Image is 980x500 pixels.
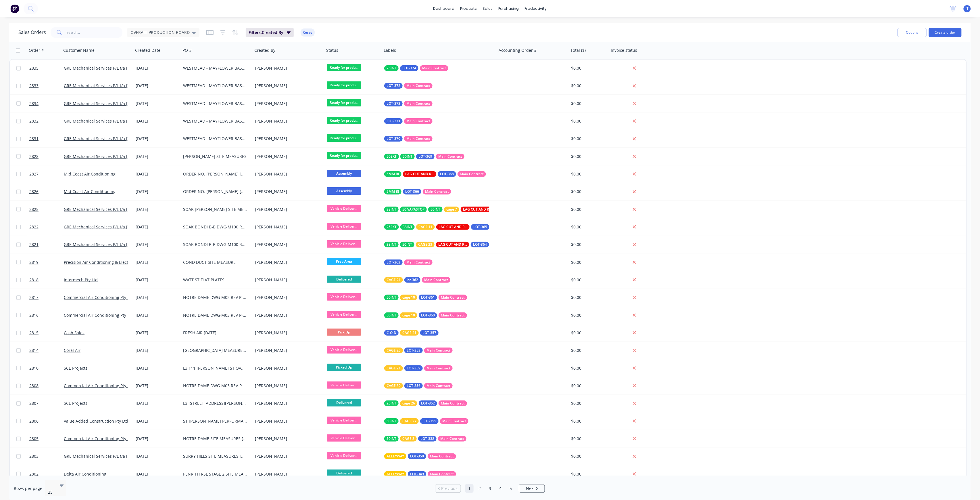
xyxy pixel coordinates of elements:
div: [PERSON_NAME] [255,118,319,124]
span: 2825 [29,207,39,212]
span: Main Contract [406,101,430,106]
div: $0.00 [571,330,605,336]
a: 2817 [29,289,64,306]
a: Page 3 [486,484,494,493]
div: PO # [182,47,192,53]
span: Main Contract [422,65,446,71]
span: LOT-355 [422,418,436,424]
span: Main Contract [430,453,454,459]
div: [PERSON_NAME] [255,224,319,230]
span: Ready for produ... [327,64,361,71]
a: Page 1 is your current page [465,484,474,493]
div: $0.00 [571,207,605,212]
div: Total ($) [570,47,586,53]
a: 2807 [29,395,64,412]
span: LOT-370 [387,136,400,142]
div: $0.00 [571,242,605,247]
a: GRE Mechanical Services P/L t/a [PERSON_NAME] & [PERSON_NAME] [64,242,196,247]
span: CAGE 3 [402,436,414,442]
span: LOT-373 [387,101,400,106]
div: [GEOGRAPHIC_DATA] MEASURES [DATE] [183,348,247,353]
button: C-O-DCAGE 21LOT-357 [384,330,439,336]
div: WESTMEAD - MAYFLOWER BASEMENT - BUILDING 4 RUN G [183,136,247,142]
span: LOT-353 [407,348,420,353]
span: 2814 [29,348,39,353]
span: 2817 [29,295,39,300]
div: [DATE] [136,224,178,230]
span: 2818 [29,277,39,283]
div: WESTMEAD - MAYFLOWER BASEMENT - BUILDING 4 RUN E [183,65,247,71]
div: $0.00 [571,312,605,318]
a: Delta Air Conditioning [64,471,106,477]
span: Vehicle Deliver... [327,293,361,300]
span: LOT-372 [387,83,400,89]
div: [PERSON_NAME] [255,242,319,247]
span: cage 7 [446,207,457,212]
div: [PERSON_NAME] [255,83,319,89]
div: [DATE] [136,312,178,318]
span: LOT-366 [405,189,419,194]
div: WESTMEAD - MAYFLOWER BASEMENT - BUILDING 4 RUN F [183,118,247,124]
div: [PERSON_NAME] [255,312,319,318]
a: GRE Mechanical Services P/L t/a [PERSON_NAME] & [PERSON_NAME] [64,453,196,459]
button: 38INT50 VAPASTOP50INTcage 7LAG CUT AND READY [384,207,544,212]
span: 50INT [403,154,412,159]
div: [PERSON_NAME] SITE MEASURES [183,154,247,159]
div: [DATE] [136,83,178,89]
span: 50INT [387,312,396,318]
a: 2805 [29,430,64,447]
div: [PERSON_NAME] [255,65,319,71]
span: 38INT [387,207,396,212]
span: LOT-349 [410,471,424,477]
a: 2827 [29,165,64,183]
div: [DATE] [136,330,178,336]
div: [PERSON_NAME] [255,365,319,371]
div: WESTMEAD - MAYFLOWER BASEMENT - BUILDING 4 RUN E [183,101,247,106]
div: [PERSON_NAME] [255,154,319,159]
span: Vehicle Deliver... [327,346,361,353]
a: Value Added Construction Pty Ltd [64,418,128,424]
button: 25INTcage 26LOT-352Main Contract [384,400,467,406]
div: [PERSON_NAME] [255,207,319,212]
span: 2822 [29,224,39,230]
span: 2834 [29,101,39,106]
span: Main Contract [460,171,484,177]
a: 2808 [29,377,64,394]
span: 2832 [29,118,39,124]
a: 2828 [29,148,64,165]
a: Commercial Air Conditioning Pty Ltd [64,383,133,388]
span: Main Contract [441,312,465,318]
span: 25INT [387,65,396,71]
span: 2819 [29,259,39,265]
a: Mid Coast Air Conditioning [64,171,116,177]
span: 38INT [387,242,396,247]
span: LAG CUT AND READY [438,242,467,247]
span: Vehicle Deliver... [327,223,361,230]
a: 2819 [29,254,64,271]
span: Main Contract [425,189,449,194]
span: LOT-365 [473,224,487,230]
a: GRE Mechanical Services P/L t/a [PERSON_NAME] & [PERSON_NAME] [64,136,196,141]
div: purchasing [496,4,522,13]
div: Order # [29,47,44,53]
a: 2806 [29,413,64,430]
span: Ready for produ... [327,99,361,106]
span: 5MM BI [387,189,399,194]
span: Pick Up [327,329,361,336]
div: $0.00 [571,295,605,300]
a: 2835 [29,60,64,77]
span: Main Contract [426,348,450,353]
span: LOT-359 [407,365,420,371]
button: Create order [929,28,962,37]
span: CAGE 11 [418,224,433,230]
a: 2834 [29,95,64,112]
a: 2825 [29,201,64,218]
span: LOT-361 [421,295,435,300]
a: 2832 [29,112,64,130]
button: 5MM BILAG CUT AND READYLOT-368Main Contract [384,171,486,177]
div: [PERSON_NAME] [255,101,319,106]
div: WATT ST FLAT PLATES [183,277,247,283]
span: 2831 [29,136,39,142]
span: 50INT [387,418,396,424]
span: Delivered [327,276,361,283]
